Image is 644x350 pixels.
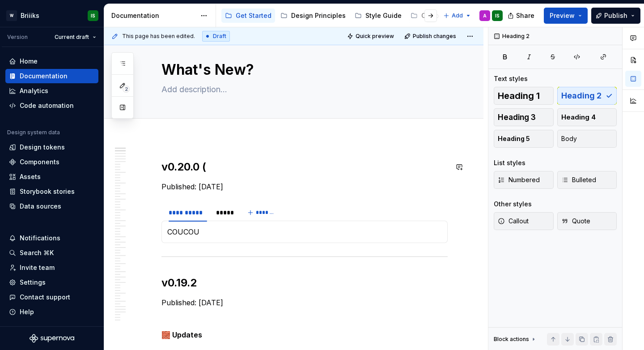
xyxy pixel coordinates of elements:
strong: 🧱 Updates [161,330,202,339]
a: Invite team [5,260,98,275]
button: Heading 5 [494,130,554,148]
button: Quote [557,212,617,230]
a: Get Started [221,9,275,23]
span: Numbered [498,175,540,184]
div: Help [20,307,34,316]
div: Notifications [20,234,60,243]
div: Components [20,158,59,166]
div: Block actions [494,336,529,343]
div: A [483,12,487,19]
div: Contact support [20,293,70,302]
span: Add [452,12,463,19]
button: Search ⌘K [5,246,98,260]
div: Storybook stories [20,187,75,196]
a: Design Principles [277,9,349,23]
h2: v0.20.0 ( [161,160,448,174]
button: Callout [494,212,554,230]
button: WBriiiksIS [2,6,102,25]
span: Callout [498,217,529,226]
a: Analytics [5,84,98,98]
div: Design system data [7,129,60,136]
span: Draft [213,33,226,40]
a: Code automation [5,98,98,113]
span: This page has been edited. [122,33,195,40]
button: Heading 3 [494,108,554,126]
span: Heading 3 [498,113,536,122]
div: Other styles [494,200,532,209]
div: Block actions [494,333,537,346]
span: Publish [604,11,627,20]
span: Body [561,134,577,143]
button: Notifications [5,231,98,245]
span: 2 [123,85,130,93]
div: Style Guide [365,11,402,20]
span: Share [516,11,534,20]
div: Search ⌘K [20,248,54,257]
p: COUCOU [167,226,442,237]
div: Text styles [494,74,528,83]
div: Briiiks [21,11,39,20]
button: Heading 1 [494,87,554,105]
div: List styles [494,158,525,167]
span: Heading 5 [498,134,530,143]
a: Style Guide [351,9,405,23]
svg: Supernova Logo [30,334,74,343]
div: Assets [20,172,41,181]
div: Analytics [20,86,48,95]
button: Heading 4 [557,108,617,126]
button: Quick preview [344,30,398,43]
div: IS [91,12,95,19]
a: Settings [5,275,98,290]
button: Body [557,130,617,148]
span: Heading 1 [498,91,540,100]
div: Settings [20,278,46,287]
div: Design Principles [291,11,346,20]
span: Current draft [55,34,89,41]
a: Home [5,54,98,68]
div: Get Started [236,11,271,20]
span: Bulleted [561,175,596,184]
div: W [6,10,17,21]
p: Published: [DATE] [161,181,448,192]
div: Page tree [221,7,439,25]
h2: v0.19.2 [161,276,448,290]
div: Documentation [20,72,68,81]
span: Quick preview [356,33,394,40]
textarea: What's New? [160,59,446,81]
section-item: Components [167,226,442,237]
span: Preview [550,11,575,20]
span: Publish changes [413,33,456,40]
button: Publish changes [402,30,460,43]
span: Heading 4 [561,113,596,122]
div: Invite team [20,263,55,272]
a: Components [5,155,98,169]
div: Data sources [20,202,61,211]
a: Documentation [5,69,98,83]
button: Add [441,9,474,22]
button: Current draft [51,31,100,43]
span: Quote [561,217,590,226]
button: Publish [591,8,640,24]
div: Code automation [20,101,74,110]
div: Design tokens [20,143,65,152]
button: Help [5,305,98,319]
a: Assets [5,170,98,184]
a: Data sources [5,199,98,213]
div: Documentation [111,11,196,20]
button: Preview [544,8,588,24]
p: Published: [DATE] [161,297,448,308]
a: Design tokens [5,140,98,154]
a: Storybook stories [5,184,98,199]
button: Contact support [5,290,98,304]
button: Numbered [494,171,554,189]
button: Bulleted [557,171,617,189]
button: Share [503,8,540,24]
div: Version [7,34,28,41]
div: IS [495,12,500,19]
div: Home [20,57,38,66]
